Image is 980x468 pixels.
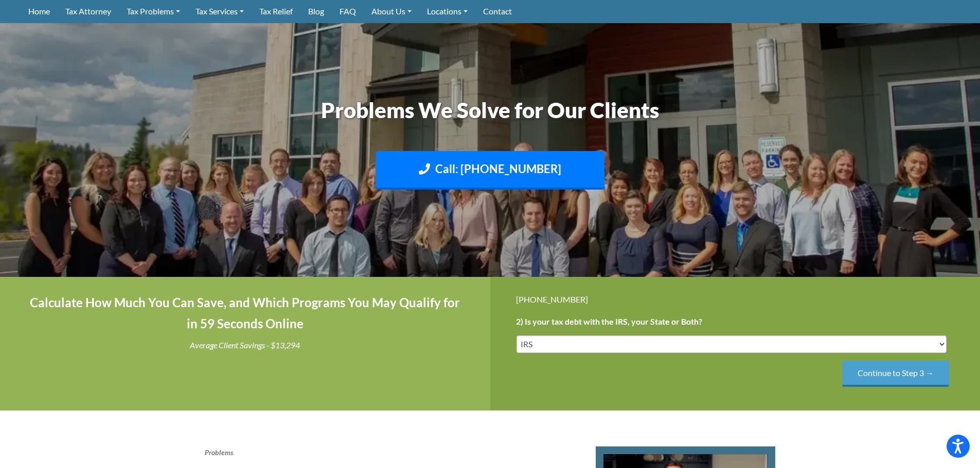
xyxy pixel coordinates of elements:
strong: Problems [205,448,234,457]
div: [PHONE_NUMBER] [516,292,955,306]
input: Continue to Step 3 → [842,361,949,387]
a: Call: [PHONE_NUMBER] [376,151,604,190]
i: Average Client Savings - $13,294 [190,340,300,350]
h4: Calculate How Much You Can Save, and Which Programs You May Qualify for in 59 Seconds Online [26,292,465,334]
label: 2) Is your tax debt with the IRS, your State or Both? [516,316,702,327]
h1: Problems We Solve for Our Clients [205,95,776,125]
